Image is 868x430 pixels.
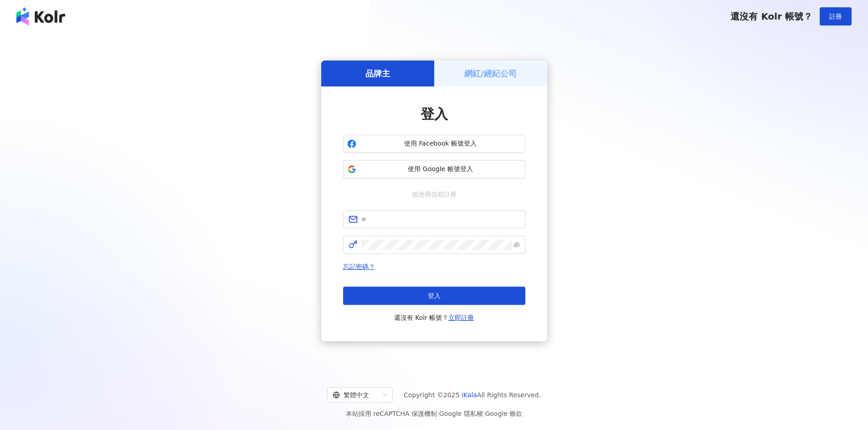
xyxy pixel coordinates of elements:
[343,287,525,305] button: 登入
[16,7,65,25] img: logo
[437,410,439,417] span: |
[406,189,463,199] span: 或使用信箱註冊
[421,106,448,122] span: 登入
[462,391,477,399] a: iKala
[343,263,375,270] a: 忘記密碼？
[485,410,522,417] a: Google 條款
[346,408,522,419] span: 本站採用 reCAPTCHA 保護機制
[343,160,525,178] button: 使用 Google 帳號登入
[448,314,474,321] a: 立即註冊
[428,292,441,299] span: 登入
[360,139,521,148] span: 使用 Facebook 帳號登入
[514,242,520,248] span: eye-invisible
[394,312,474,323] span: 還沒有 Kolr 帳號？
[483,410,485,417] span: |
[439,410,483,417] a: Google 隱私權
[404,390,541,400] span: Copyright © 2025 All Rights Reserved.
[464,68,517,79] h5: 網紅/經紀公司
[730,11,812,22] span: 還沒有 Kolr 帳號？
[360,165,521,174] span: 使用 Google 帳號登入
[365,68,390,79] h5: 品牌主
[820,7,852,25] button: 註冊
[343,135,525,153] button: 使用 Facebook 帳號登入
[333,388,379,402] div: 繁體中文
[829,13,842,20] span: 註冊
